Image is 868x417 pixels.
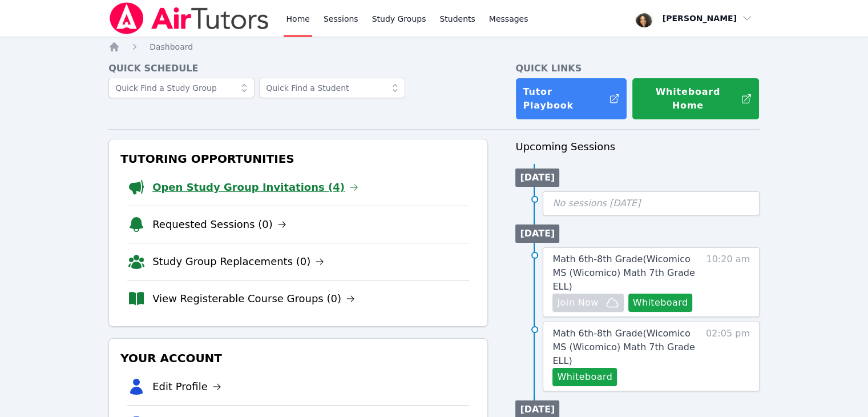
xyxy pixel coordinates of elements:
[552,198,640,209] span: No sessions [DATE]
[108,2,270,34] img: Air Tutors
[552,252,700,294] a: Math 6th-8th Grade(Wicomico MS (Wicomico) Math 7th Grade ELL)
[515,169,559,187] li: [DATE]
[552,328,695,366] span: Math 6th-8th Grade ( Wicomico MS (Wicomico) Math 7th Grade ELL )
[706,327,750,386] span: 02:05 pm
[259,78,405,98] input: Quick Find a Student
[552,327,700,368] a: Math 6th-8th Grade(Wicomico MS (Wicomico) Math 7th Grade ELL)
[150,41,193,53] a: Dashboard
[628,294,693,312] button: Whiteboard
[118,348,478,368] h3: Your Account
[706,252,750,312] span: 10:20 am
[108,41,760,53] nav: Breadcrumb
[152,379,221,395] a: Edit Profile
[152,216,286,232] a: Requested Sessions (0)
[152,179,358,195] a: Open Study Group Invitations (4)
[489,13,528,25] span: Messages
[515,224,559,243] li: [DATE]
[552,294,623,312] button: Join Now
[108,78,255,98] input: Quick Find a Study Group
[515,139,760,155] h3: Upcoming Sessions
[118,149,478,169] h3: Tutoring Opportunities
[632,78,760,120] button: Whiteboard Home
[552,254,695,292] span: Math 6th-8th Grade ( Wicomico MS (Wicomico) Math 7th Grade ELL )
[150,42,193,51] span: Dashboard
[108,62,488,75] h4: Quick Schedule
[515,62,760,75] h4: Quick Links
[552,368,617,386] button: Whiteboard
[152,291,355,307] a: View Registerable Course Groups (0)
[557,296,598,310] span: Join Now
[515,78,627,120] a: Tutor Playbook
[152,254,324,270] a: Study Group Replacements (0)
